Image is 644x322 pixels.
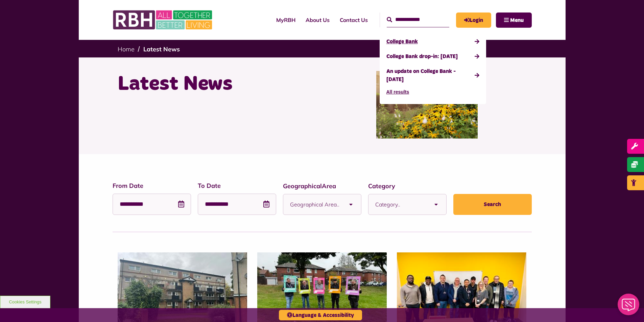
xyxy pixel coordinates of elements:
label: GeographicalArea [283,181,361,191]
a: About Us [301,11,335,29]
button: Search [453,194,532,215]
input: Search [387,13,449,27]
input: Text field [113,194,191,215]
a: Latest News [143,45,180,53]
input: Text field [198,194,276,215]
a: College Bank drop-in: [DATE] [386,49,479,64]
img: SAZ MEDIA RBH HOUSING4 [376,71,478,139]
img: RBH [113,7,214,33]
iframe: Netcall Web Assistant for live chat [614,292,644,322]
a: MyRBH [456,13,491,28]
h1: Latest News [118,71,317,97]
a: MyRBH [271,11,301,29]
label: From Date [113,181,191,190]
span: Category.. [375,194,426,215]
label: Category [368,181,447,191]
label: To Date [198,181,276,190]
span: Geographical Area.. [290,194,341,215]
button: Navigation [496,13,532,28]
a: Contact Us [335,11,373,29]
a: An update on College Bank - [DATE] [386,64,479,87]
a: College Bank [386,34,479,49]
span: Menu [510,18,524,23]
button: All results [386,87,409,97]
a: Home [118,45,135,53]
button: Language & Accessibility [279,310,362,320]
